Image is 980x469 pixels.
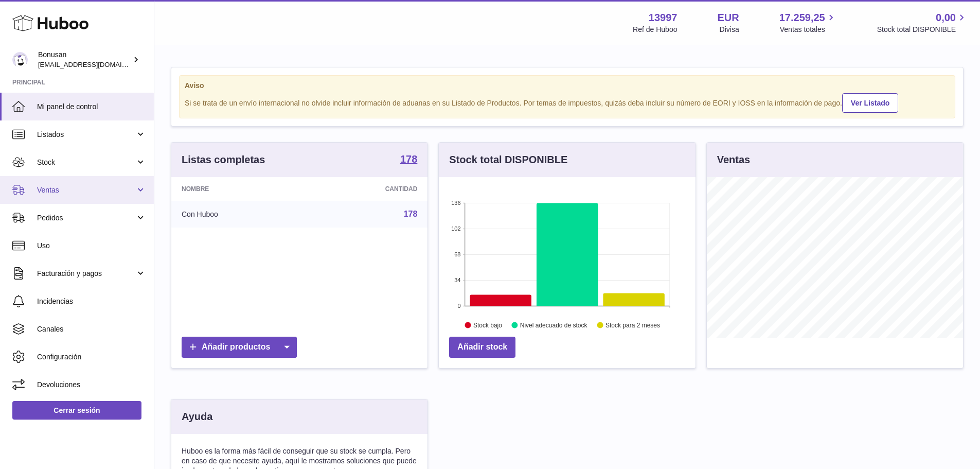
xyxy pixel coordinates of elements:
text: 0 [458,303,461,309]
td: Con Huboo [171,201,305,228]
span: Canales [37,324,146,334]
span: Stock total DISPONIBLE [877,25,968,34]
span: Mi panel de control [37,102,146,112]
h3: Ventas [717,153,750,167]
span: Uso [37,241,146,251]
h3: Ayuda [182,410,212,424]
span: Pedidos [37,213,135,223]
a: Añadir stock [449,337,515,358]
span: [EMAIL_ADDRESS][DOMAIN_NAME] [38,60,151,68]
th: Nombre [171,177,305,201]
a: 178 [404,210,418,218]
div: Ref de Huboo [633,25,677,34]
div: Divisa [720,25,739,34]
strong: 13997 [649,11,678,25]
span: Listados [37,130,135,140]
a: Añadir productos [182,337,297,358]
span: Configuración [37,352,146,362]
a: 17.259,25 Ventas totales [779,11,837,34]
span: Facturación y pagos [37,269,135,279]
span: 17.259,25 [779,11,825,25]
a: 0,00 Stock total DISPONIBLE [877,11,968,34]
strong: Aviso [185,81,950,91]
h3: Stock total DISPONIBLE [449,153,567,167]
span: Ventas totales [780,25,837,34]
th: Cantidad [305,177,428,201]
h3: Listas completas [182,153,265,167]
span: Devoluciones [37,380,146,390]
a: Cerrar sesión [12,401,141,420]
span: Stock [37,158,135,167]
span: Ventas [37,185,135,195]
text: 34 [455,277,461,283]
text: 68 [455,251,461,257]
text: 102 [451,225,460,232]
div: Bonusan [38,50,131,70]
span: 0,00 [936,11,956,25]
strong: 178 [400,154,417,164]
a: Ver Listado [842,93,898,113]
a: 178 [400,154,417,166]
strong: EUR [717,11,739,25]
img: info@bonusan.es [12,52,28,67]
div: Si se trata de un envío internacional no olvide incluir información de aduanas en su Listado de P... [185,92,950,113]
text: 136 [451,200,460,206]
text: Stock para 2 meses [605,322,660,329]
text: Stock bajo [473,322,502,329]
span: Incidencias [37,297,146,306]
text: Nivel adecuado de stock [520,322,588,329]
